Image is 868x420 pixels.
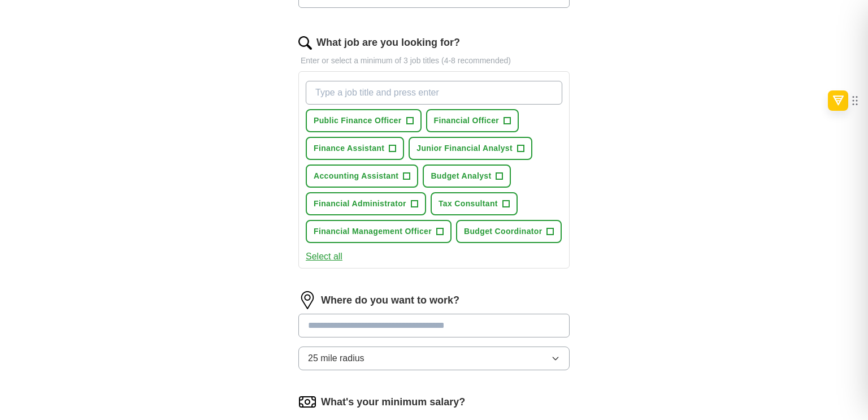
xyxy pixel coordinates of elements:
[306,220,452,243] button: Financial Management Officer
[316,35,460,50] label: What job are you looking for?
[306,250,342,263] button: Select all
[464,226,542,237] span: Budget Coordinator
[314,198,406,210] span: Financial Administrator
[298,393,316,411] img: salary.png
[298,36,312,50] img: search.png
[426,109,519,132] button: Financial Officer
[409,137,532,160] button: Junior Financial Analyst
[306,192,426,215] button: Financial Administrator
[434,115,500,127] span: Financial Officer
[439,198,498,210] span: Tax Consultant
[321,395,465,410] label: What's your minimum salary?
[456,220,562,243] button: Budget Coordinator
[298,291,316,309] img: location.png
[314,142,384,154] span: Finance Assistant
[321,293,459,308] label: Where do you want to work?
[306,81,562,105] input: Type a job title and press enter
[314,170,398,182] span: Accounting Assistant
[416,142,513,154] span: Junior Financial Analyst
[298,347,570,370] button: 25 mile radius
[306,137,404,160] button: Finance Assistant
[314,115,402,127] span: Public Finance Officer
[423,164,511,188] button: Budget Analyst
[306,109,422,132] button: Public Finance Officer
[431,192,518,215] button: Tax Consultant
[308,352,364,365] span: 25 mile radius
[298,55,570,67] p: Enter or select a minimum of 3 job titles (4-8 recommended)
[306,164,418,188] button: Accounting Assistant
[314,226,432,237] span: Financial Management Officer
[431,170,491,182] span: Budget Analyst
